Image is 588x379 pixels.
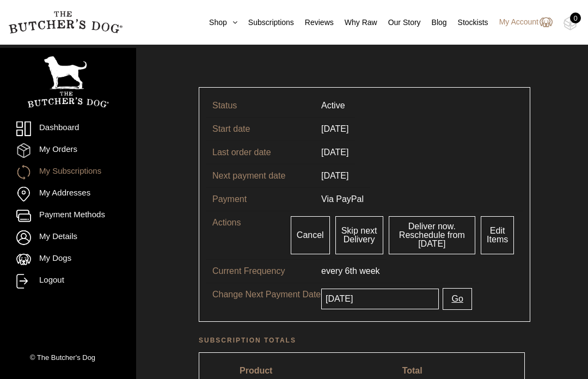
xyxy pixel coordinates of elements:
[481,216,514,254] a: Edit Items
[16,274,120,289] a: Logout
[199,335,525,346] h2: Subscription totals
[206,117,315,140] td: Start date
[334,17,377,28] a: Why Raw
[16,121,120,136] a: Dashboard
[335,216,383,254] a: Skip next Delivery
[315,94,352,117] td: Active
[16,252,120,267] a: My Dogs
[206,211,281,259] td: Actions
[291,216,330,254] a: Cancel
[16,187,120,201] a: My Addresses
[377,17,421,28] a: Our Story
[315,140,355,164] td: [DATE]
[212,288,321,301] p: Change Next Payment Date
[570,13,581,23] div: 0
[206,187,315,211] td: Payment
[447,17,488,28] a: Stockists
[206,140,315,164] td: Last order date
[443,288,471,310] button: Go
[421,17,447,28] a: Blog
[359,266,379,276] span: week
[16,143,120,158] a: My Orders
[315,117,355,140] td: [DATE]
[315,164,355,187] td: [DATE]
[488,16,553,29] a: My Account
[563,16,577,30] img: TBD_Cart-Empty.png
[389,216,476,254] a: Deliver now. Reschedule from [DATE]
[321,266,357,276] span: every 6th
[206,94,315,117] td: Status
[198,17,237,28] a: Shop
[27,56,109,108] img: TBD_Portrait_Logo_White.png
[16,209,120,223] a: Payment Methods
[237,17,294,28] a: Subscriptions
[212,265,321,278] p: Current Frequency
[294,17,334,28] a: Reviews
[321,194,364,204] span: Via PayPal
[206,164,315,187] td: Next payment date
[16,230,120,245] a: My Details
[16,165,120,180] a: My Subscriptions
